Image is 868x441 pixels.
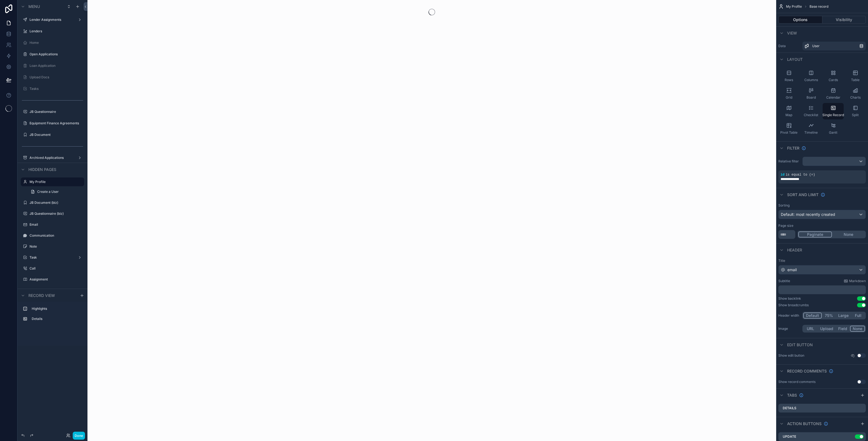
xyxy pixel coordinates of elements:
[818,326,836,332] button: Upload
[781,173,784,177] span: id
[829,78,838,82] span: Cards
[778,68,799,84] button: Rows
[778,353,804,358] label: Show edit button
[17,302,87,329] div: scrollable content
[803,326,818,332] button: URL
[804,78,818,82] span: Columns
[823,68,844,84] button: Cards
[804,113,818,117] span: Checklist
[778,380,816,384] div: Show record comments
[822,313,836,319] button: 75%
[785,113,792,117] span: Map
[802,42,866,50] a: User
[30,277,81,282] label: Assignment
[30,201,81,205] label: JB Document (biz)
[30,244,81,249] label: Note
[30,156,73,160] label: Archived Applications
[785,78,793,82] span: Rows
[826,95,840,100] span: Calendar
[844,279,866,283] a: Markdown
[30,110,81,114] label: JB Questionnaire
[778,16,822,24] button: Options
[851,313,865,319] button: Full
[787,393,797,398] span: Tabs
[778,103,799,119] button: Map
[30,133,81,137] a: JB Document
[778,210,866,219] button: Default: most recently created
[786,4,802,9] span: My Profile
[823,121,844,137] button: Gantt
[845,68,866,84] button: Table
[800,85,822,102] button: Board
[28,167,56,172] span: Hidden pages
[798,231,832,237] button: Paginate
[823,103,844,119] button: Single Record
[778,303,809,307] div: Show breadcrumbs
[30,233,81,238] a: Communication
[836,313,851,319] button: Large
[800,68,822,84] button: Columns
[787,247,802,253] span: Header
[73,432,85,440] button: Done
[812,44,820,48] span: User
[785,173,815,177] span: is equal to (=)
[30,121,81,125] label: Equipment Finance Agreements
[787,267,797,273] span: email
[803,313,822,319] button: Default
[781,212,835,217] span: Default: most recently created
[778,279,790,283] label: Subtitle
[30,87,81,91] label: Tasks
[27,187,84,196] a: Create a User
[836,326,850,332] button: Field
[829,130,837,135] span: Gantt
[30,64,81,68] label: Loan Application
[30,75,81,79] label: Upload Docs
[30,52,81,56] a: Open Applications
[800,103,822,119] button: Checklist
[30,41,81,45] label: Home
[850,326,865,332] button: None
[787,145,799,151] span: Filter
[30,211,81,216] label: JB Questionnaire (biz)
[778,259,866,263] label: Title
[786,95,792,100] span: Grid
[778,203,790,208] label: Sorting
[832,231,865,237] button: None
[845,85,866,102] button: Charts
[787,421,822,426] span: Action buttons
[851,78,860,82] span: Table
[30,266,81,271] label: Call
[778,159,800,164] label: Relative filter
[37,190,59,194] span: Create a User
[822,113,844,117] span: Single Record
[778,85,799,102] button: Grid
[30,180,81,184] label: My Profile
[823,85,844,102] button: Calendar
[849,279,866,283] span: Markdown
[778,313,800,318] label: Header width
[32,307,80,311] label: Highlights
[30,255,73,260] label: Task
[778,224,793,228] label: Page size
[787,368,827,374] span: Record comments
[30,29,81,33] label: Lenders
[850,95,861,100] span: Charts
[778,296,801,301] div: Show backlink
[30,18,73,22] label: Lender Assignments
[787,57,803,62] span: Layout
[800,121,822,137] button: Timeline
[30,222,81,227] label: Email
